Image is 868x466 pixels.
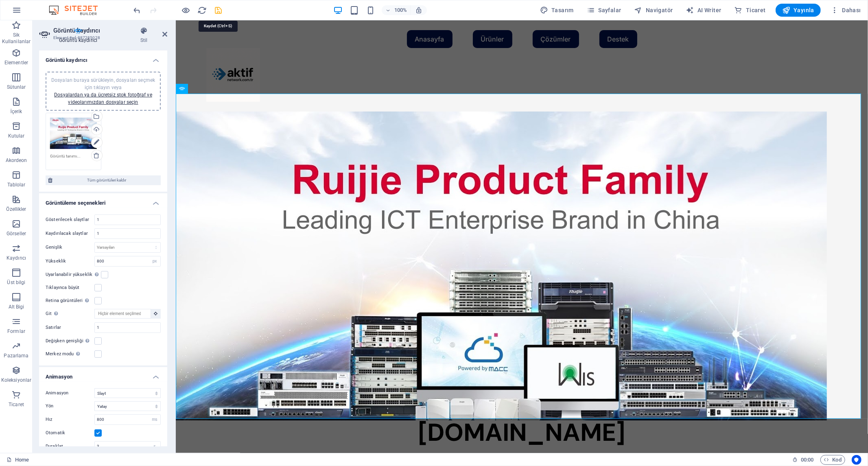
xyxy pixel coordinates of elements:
[683,4,725,17] button: AI Writer
[51,77,155,105] span: Dosyaları buraya sürükleyin, dosyaları seçmek için tıklayın veya
[46,175,161,185] button: Tüm görüntüleri kaldır
[7,182,26,188] p: Tablolar
[214,5,223,15] button: save
[6,157,27,164] p: Akordeon
[94,309,151,319] input: Hiçbir element seçilmedi
[540,6,574,14] span: Tasarım
[198,6,207,15] i: Sayfayı yeniden yükleyin
[9,304,24,310] p: Alt Bigi
[731,4,769,17] button: Ticaret
[852,455,861,465] button: Usercentrics
[46,231,94,236] label: Kaydırılacak slaytlar
[46,259,94,263] label: Yükseklik
[4,59,28,66] p: Elementler
[39,367,167,382] h4: Animasyon
[587,6,621,14] span: Sayfalar
[46,349,94,359] label: Merkez modu
[415,7,422,14] i: Yeniden boyutlandırmada yakınlaştırma düzeyini seçilen cihaza uyacak şekilde otomatik olarak ayarla.
[46,296,94,306] label: Retina görüntüleri
[827,4,864,17] button: Dahası
[537,4,577,17] button: Tasarım
[8,133,25,139] p: Kutular
[46,325,94,330] label: Satırlar
[46,270,101,280] label: Uyarlanabilir yükseklik
[197,5,207,15] button: reload
[792,455,814,465] h6: Oturum süresi
[54,92,152,105] a: Dosyalardan ya da ücretsiz stok fotoğraf ve videolarımızdan dosyalar seçin
[133,6,142,15] i: Geri al: Sayfaları değiştir (Ctrl+Z)
[4,352,28,359] p: Pazarlama
[537,4,577,17] div: Tasarım (Ctrl+Alt+Y)
[634,6,673,14] span: Navigatör
[631,4,676,17] button: Navigatör
[1,377,31,383] p: Koleksiyonlar
[46,444,94,448] label: Duraklat
[7,255,26,261] p: Kaydırıcı
[801,455,813,465] span: 00 00
[39,193,167,208] h4: Görüntüleme seçenekleri
[46,336,94,346] label: Değişken genişliği
[46,428,94,438] label: Otomatik
[132,5,142,15] button: undo
[584,4,625,17] button: Sayfalar
[7,279,25,286] p: Üst bilgi
[7,230,26,237] p: Görseller
[7,455,29,465] a: Seçimi iptal etmek için tıkla. Sayfaları açmak için çift tıkla
[46,401,94,411] label: Yön
[46,245,94,249] label: Genişlik
[7,328,25,335] p: Formlar
[735,6,766,14] span: Ticaret
[120,27,167,44] h4: Stil
[382,5,411,15] button: 100%
[39,27,120,44] h4: Görüntü kaydırıcı
[686,6,722,14] span: AI Writer
[46,217,94,222] label: Gösterilecek slaytlar
[46,417,94,422] label: Hız
[9,401,24,408] p: Ticaret
[10,108,22,115] p: İçerik
[55,175,158,185] span: Tüm görüntüleri kaldır
[776,4,821,17] button: Yayınla
[6,206,26,212] p: Özellikler
[46,309,94,319] label: Git
[46,388,94,398] label: Animasyon
[831,6,861,14] span: Dahası
[820,455,845,465] button: Kod
[824,455,842,465] span: Kod
[394,5,407,15] h6: 100%
[807,457,808,463] span: :
[39,50,167,65] h4: Görüntü kaydırıcı
[7,84,26,90] p: Sütunlar
[50,117,97,150] div: banner-wsUWhCcq-LUFMWDTykM90A.jpg
[782,6,814,14] span: Yayınla
[46,283,94,293] label: Tıklayınca büyüt
[47,5,108,15] img: Editor Logo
